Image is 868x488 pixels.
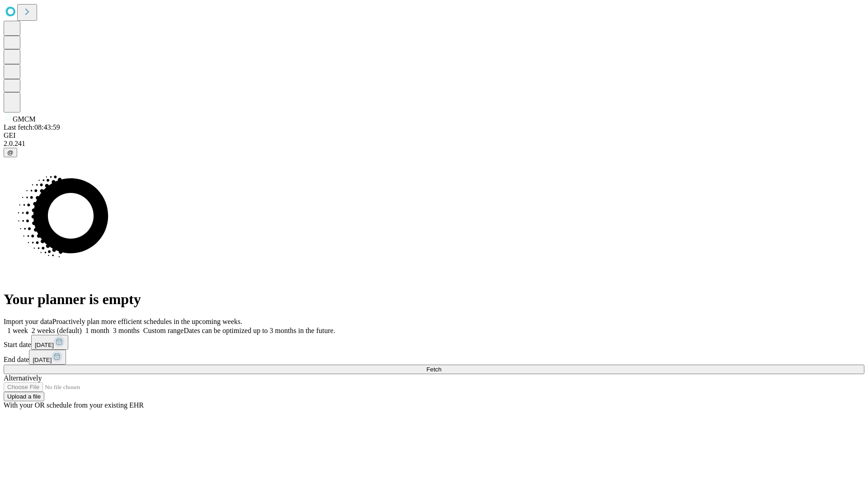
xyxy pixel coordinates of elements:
[4,401,144,409] span: With your OR schedule from your existing EHR
[4,148,17,157] button: @
[4,350,864,365] div: End date
[4,365,864,374] button: Fetch
[7,149,14,156] span: @
[4,131,864,140] div: GEI
[143,327,184,334] span: Custom range
[32,327,82,334] span: 2 weeks (default)
[4,318,52,325] span: Import your data
[426,366,441,373] span: Fetch
[4,140,864,148] div: 2.0.241
[29,350,66,365] button: [DATE]
[4,335,864,350] div: Start date
[7,327,28,334] span: 1 week
[85,327,109,334] span: 1 month
[184,327,335,334] span: Dates can be optimized up to 3 months in the future.
[35,342,54,348] span: [DATE]
[4,392,44,401] button: Upload a file
[13,115,36,123] span: GMCM
[52,318,242,325] span: Proactively plan more efficient schedules in the upcoming weeks.
[33,357,52,363] span: [DATE]
[4,123,60,131] span: Last fetch: 08:43:59
[113,327,140,334] span: 3 months
[31,335,68,350] button: [DATE]
[4,291,864,308] h1: Your planner is empty
[4,374,42,382] span: Alternatively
